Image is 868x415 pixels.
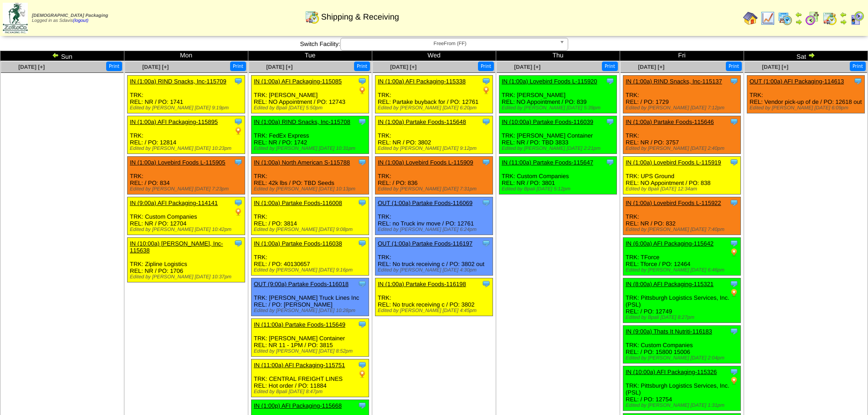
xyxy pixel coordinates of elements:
a: IN (1:00a) Partake Foods-116198 [378,281,466,287]
img: Tooltip [234,117,243,126]
td: Sat [744,51,868,61]
a: IN (1:00a) Lovebird Foods L-115919 [626,159,721,166]
img: Tooltip [482,198,491,207]
a: [DATE] [+] [762,64,788,70]
td: Tue [248,51,372,61]
div: TRK: [PERSON_NAME] Container REL: NR 11 - 1PM / PO: 3815 [252,319,369,357]
img: Tooltip [358,77,367,86]
img: Tooltip [729,279,739,288]
div: TRK: CENTRAL FREIGHT LINES REL: Hot order / PO: 11884 [252,359,369,397]
a: IN (1:00a) AFI Packaging-115338 [378,78,466,85]
img: zoroco-logo-small.webp [3,3,28,33]
div: TRK: [PERSON_NAME] Container REL: NR / PO: TBD 3833 [499,116,617,154]
a: IN (1:00p) AFI Packaging-115668 [254,402,342,409]
img: home.gif [743,11,758,26]
div: TRK: REL: no Truck inv move / PO: 12761 [375,197,493,235]
div: TRK: Zipline Logistics REL: NR / PO: 1706 [128,238,245,282]
img: Tooltip [358,117,367,126]
a: IN (1:00a) Partake Foods-116038 [254,240,342,247]
div: TRK: Custom Companies REL: / PO: 15800 15006 [623,326,741,364]
div: Edited by [PERSON_NAME] [DATE] 2:04pm [626,355,740,361]
div: TRK: REL: NR / PO: 832 [623,197,741,235]
img: Tooltip [234,158,243,167]
div: Edited by Bpali [DATE] 5:12pm [502,186,616,192]
button: Print [850,61,866,71]
div: TRK: FedEx Express REL: NR / PO: 1742 [252,116,369,154]
span: Logged in as Sdavis [32,13,108,23]
a: [DATE] [+] [142,64,169,70]
img: PO [729,288,739,297]
div: Edited by [PERSON_NAME] [DATE] 6:24pm [378,227,493,232]
img: PO [729,248,739,257]
div: TRK: Pittsburgh Logistics Services, Inc. (PSL) REL: / PO: 12749 [623,278,741,323]
img: Tooltip [358,360,367,369]
div: Edited by Bpali [DATE] 5:50pm [254,105,369,111]
a: IN (11:00a) Partake Foods-115647 [502,159,593,166]
a: OUT (1:00a) AFI Packaging-114613 [750,78,844,85]
div: TRK: REL: Vendor pick-up of de / PO: 12618 out [747,76,865,113]
img: calendarprod.gif [778,11,792,26]
img: PO [358,86,367,95]
a: IN (1:00a) Lovebird Foods L-115920 [502,78,597,85]
td: Sun [0,51,124,61]
div: Edited by [PERSON_NAME] [DATE] 10:37pm [130,274,245,280]
div: TRK: REL: No truck receiving c / PO: 3802 out [375,238,493,276]
img: Tooltip [729,239,739,248]
img: arrowright.gif [795,18,802,26]
div: TRK: REL: NR / PO: 3802 [375,116,493,154]
div: TRK: [PERSON_NAME] REL: NO Appointment / PO: 12743 [252,76,369,113]
a: IN (1:00a) Partake Foods-116008 [254,200,342,206]
div: Edited by [PERSON_NAME] [DATE] 9:19pm [130,105,245,111]
img: Tooltip [729,77,739,86]
img: Tooltip [358,320,367,329]
a: IN (6:00a) AFI Packaging-115642 [626,240,714,247]
div: Edited by [PERSON_NAME] [DATE] 7:12pm [626,105,740,111]
div: Edited by [PERSON_NAME] [DATE] 9:16pm [254,267,369,273]
span: Shipping & Receiving [321,12,399,22]
img: Tooltip [729,327,739,336]
div: Edited by [PERSON_NAME] [DATE] 10:23pm [130,146,245,151]
div: Edited by [PERSON_NAME] [DATE] 6:20pm [378,105,493,111]
div: Edited by Bpali [DATE] 8:47pm [254,389,369,395]
div: TRK: REL: / PO: 3814 [252,197,369,235]
img: Tooltip [482,77,491,86]
img: Tooltip [482,158,491,167]
button: Print [230,61,246,71]
div: Edited by [PERSON_NAME] [DATE] 2:21pm [502,146,616,151]
span: [DATE] [+] [514,64,540,70]
div: Edited by [PERSON_NAME] [DATE] 9:08pm [254,227,369,232]
a: [DATE] [+] [18,64,45,70]
a: IN (1:00a) AFI Packaging-115895 [130,118,218,125]
img: Tooltip [853,77,863,86]
div: TRK: [PERSON_NAME] Truck Lines Inc REL: / PO: [PERSON_NAME] [252,278,369,316]
div: TRK: REL: NR / PO: 3757 [623,116,741,154]
img: Tooltip [606,117,615,126]
img: calendarinout.gif [305,10,319,24]
div: Edited by [PERSON_NAME] [DATE] 4:30pm [378,267,493,273]
div: Edited by [PERSON_NAME] [DATE] 10:28pm [254,308,369,313]
div: TRK: REL: / PO: 836 [375,157,493,195]
div: TRK: REL: / PO: 1729 [623,76,741,113]
a: [DATE] [+] [390,64,416,70]
a: IN (1:00a) Partake Foods-115646 [626,118,714,125]
img: arrowleft.gif [52,51,59,59]
span: FreeFrom (FF) [344,38,556,49]
div: TRK: Custom Companies REL: NR / PO: 12704 [128,197,245,235]
a: IN (10:00a) Partake Foods-116039 [502,118,593,125]
img: arrowleft.gif [795,11,802,18]
a: IN (9:00a) Thats It Nutriti-116183 [626,328,712,335]
div: Edited by [PERSON_NAME] [DATE] 6:46pm [626,267,740,273]
img: calendarblend.gif [805,11,820,26]
img: Tooltip [606,158,615,167]
img: PO [482,86,491,95]
td: Fri [620,51,744,61]
button: Print [726,61,742,71]
div: TRK: REL: NR / PO: 1741 [128,76,245,113]
img: Tooltip [482,117,491,126]
img: Tooltip [234,239,243,248]
a: OUT (9:00a) Partake Foods-116018 [254,281,349,287]
td: Wed [372,51,496,61]
a: IN (1:00a) Lovebird Foods L-115922 [626,200,721,206]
